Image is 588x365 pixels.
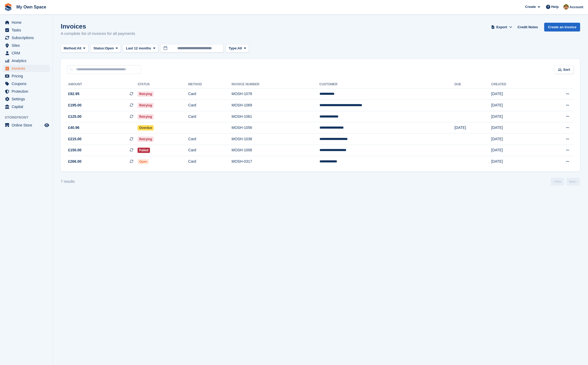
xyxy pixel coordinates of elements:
[188,88,232,100] td: Card
[491,145,539,156] td: [DATE]
[563,4,569,10] img: Keely Collin
[188,156,232,167] td: Card
[544,23,580,31] a: Create an Invoice
[232,156,319,167] td: MOSH-0317
[61,23,135,30] h1: Invoices
[138,159,149,164] span: Open
[566,178,580,186] a: Next
[319,80,455,89] th: Customer
[77,46,82,51] span: All
[123,44,158,53] button: Last 12 months
[454,122,491,134] td: [DATE]
[68,125,79,130] span: £40.96
[3,26,50,34] a: menu
[4,3,12,11] img: stora-icon-8386f47178a22dfd0bd8f6a31ec36ba5ce8667c1dd55bd0f319d3a0aa187defe.svg
[93,46,105,51] span: Status:
[3,65,50,72] a: menu
[232,100,319,111] td: MOSH-1069
[91,44,121,53] button: Status: Open
[12,34,43,41] span: Subscriptions
[232,145,319,156] td: MOSH-1006
[491,111,539,122] td: [DATE]
[68,102,82,108] span: £195.00
[490,23,513,31] button: Export
[68,91,79,97] span: £92.95
[68,114,82,119] span: £125.00
[549,178,581,186] nav: Page
[138,137,154,142] span: Retrying
[454,80,491,89] th: Due
[138,114,154,119] span: Retrying
[68,147,82,153] span: £150.00
[12,88,43,95] span: Protection
[226,44,249,53] button: Type: All
[12,42,43,49] span: Sites
[232,111,319,122] td: MOSH-1061
[12,80,43,87] span: Coupons
[105,46,114,51] span: Open
[570,4,583,10] span: Account
[491,134,539,145] td: [DATE]
[138,91,154,97] span: Retrying
[3,72,50,80] a: menu
[491,100,539,111] td: [DATE]
[3,103,50,110] a: menu
[61,179,75,184] div: 7 results
[44,122,50,128] a: Preview store
[491,156,539,167] td: [DATE]
[12,49,43,57] span: CRM
[232,80,319,89] th: Invoice Number
[68,136,82,142] span: £215.00
[496,25,507,30] span: Export
[12,72,43,80] span: Pricing
[563,67,570,72] span: Sort
[232,134,319,145] td: MOSH-1038
[138,125,154,130] span: Overdue
[232,122,319,134] td: MOSH-1056
[238,46,242,51] span: All
[491,88,539,100] td: [DATE]
[188,134,232,145] td: Card
[229,46,238,51] span: Type:
[61,44,88,53] button: Method: All
[138,80,188,89] th: Status
[188,111,232,122] td: Card
[188,80,232,89] th: Method
[491,80,539,89] th: Created
[5,115,53,120] span: Storefront
[188,100,232,111] td: Card
[12,103,43,110] span: Capital
[3,34,50,41] a: menu
[61,31,135,37] p: A complete list of invoices for all payments
[12,57,43,64] span: Analytics
[3,57,50,64] a: menu
[12,121,43,129] span: Online Store
[14,3,48,11] a: My Own Space
[551,4,559,10] span: Help
[3,80,50,87] a: menu
[3,42,50,49] a: menu
[67,80,138,89] th: Amount
[3,19,50,26] a: menu
[3,121,50,129] a: menu
[3,49,50,57] a: menu
[3,88,50,95] a: menu
[12,95,43,103] span: Settings
[232,88,319,100] td: MOSH-1078
[515,23,540,31] a: Credit Notes
[12,65,43,72] span: Invoices
[491,122,539,134] td: [DATE]
[12,26,43,34] span: Tasks
[188,145,232,156] td: Card
[12,19,43,26] span: Home
[64,46,77,51] span: Method:
[3,95,50,103] a: menu
[138,103,154,108] span: Retrying
[525,4,536,10] span: Create
[68,159,82,164] span: £266.00
[138,148,150,153] span: Failed
[126,46,151,51] span: Last 12 months
[551,178,564,186] a: Previous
